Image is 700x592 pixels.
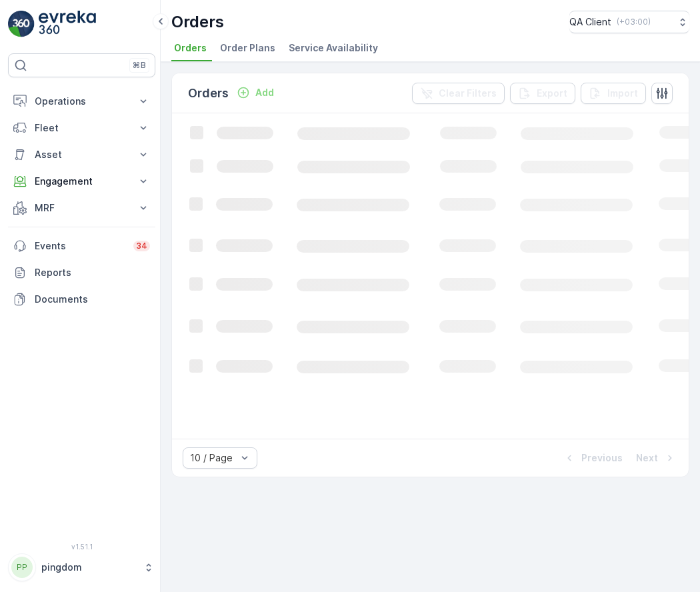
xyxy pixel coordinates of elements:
[8,115,155,141] button: Fleet
[35,148,129,161] p: Asset
[136,241,147,251] p: 34
[231,85,279,101] button: Add
[569,15,611,29] p: QA Client
[8,286,155,313] a: Documents
[188,84,229,103] p: Orders
[255,86,274,99] p: Add
[8,543,155,551] span: v 1.51.1
[8,141,155,168] button: Asset
[510,83,575,104] button: Export
[11,557,33,578] div: PP
[581,451,623,465] p: Previous
[289,41,378,55] span: Service Availability
[35,239,125,253] p: Events
[561,450,624,466] button: Previous
[35,95,129,108] p: Operations
[220,41,275,55] span: Order Plans
[41,561,137,574] p: pingdom
[133,60,146,71] p: ⌘B
[636,451,658,465] p: Next
[439,87,497,100] p: Clear Filters
[8,233,155,259] a: Events34
[171,11,224,33] p: Orders
[412,83,505,104] button: Clear Filters
[8,195,155,221] button: MRF
[8,553,155,581] button: PPpingdom
[569,11,689,33] button: QA Client(+03:00)
[537,87,567,100] p: Export
[8,168,155,195] button: Engagement
[8,11,35,37] img: logo
[35,266,150,279] p: Reports
[617,17,651,27] p: ( +03:00 )
[607,87,638,100] p: Import
[8,259,155,286] a: Reports
[174,41,207,55] span: Orders
[39,11,96,37] img: logo_light-DOdMpM7g.png
[35,293,150,306] p: Documents
[635,450,678,466] button: Next
[8,88,155,115] button: Operations
[581,83,646,104] button: Import
[35,175,129,188] p: Engagement
[35,201,129,215] p: MRF
[35,121,129,135] p: Fleet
